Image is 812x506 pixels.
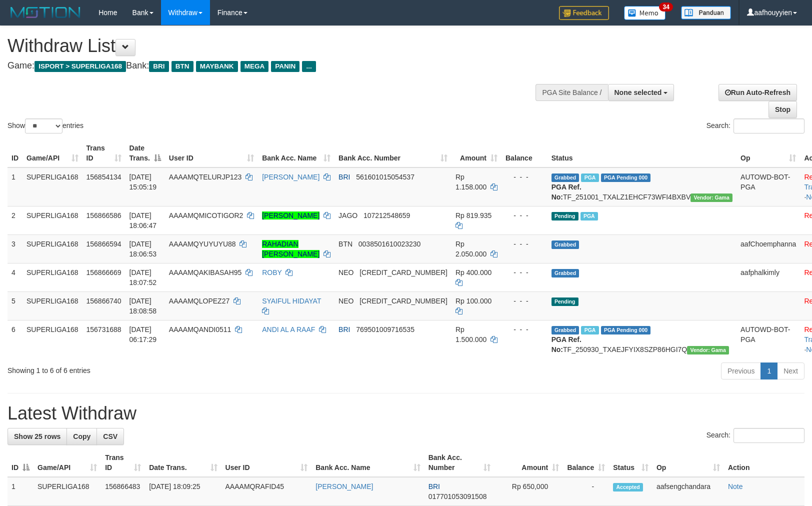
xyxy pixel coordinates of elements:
td: [DATE] 18:09:25 [145,477,221,506]
span: BRI [338,325,350,333]
span: AAAAMQAKIBASAH95 [169,268,242,276]
h1: Latest Withdraw [7,403,804,423]
span: AAAAMQANDI0511 [169,325,231,333]
td: 2 [7,206,22,234]
span: Rp 2.050.000 [455,240,486,258]
a: RAHADIAN [PERSON_NAME] [262,240,319,258]
td: SUPERLIGA168 [22,263,82,291]
a: Copy [66,428,97,445]
a: Note [728,482,743,490]
span: Grabbed [551,173,579,182]
span: Copy 5859459223534313 to clipboard [359,297,447,305]
td: 1 [7,477,33,506]
td: TF_251001_TXALZ1EHCF73WFI4BXBV [547,167,736,206]
th: ID: activate to sort column descending [7,448,33,477]
th: Op: activate to sort column ascending [736,139,800,167]
td: aafChoemphanna [736,234,800,263]
span: Rp 1.158.000 [455,173,486,191]
span: 156866669 [86,268,121,276]
a: ANDI AL A RAAF [262,325,315,333]
b: PGA Ref. No: [551,183,581,201]
span: ISPORT > SUPERLIGA168 [34,61,126,72]
span: Copy 769501009716535 to clipboard [356,325,414,333]
td: AUTOWD-BOT-PGA [736,167,800,206]
span: Grabbed [551,240,579,249]
label: Search: [706,428,804,443]
a: CSV [96,428,124,445]
a: Show 25 rows [7,428,67,445]
span: Copy 5859459297850900 to clipboard [359,268,447,276]
span: PGA Pending [601,326,651,334]
span: AAAAMQYUYUYU88 [169,240,236,248]
span: AAAAMQLOPEZ27 [169,297,229,305]
div: - - - [505,172,543,182]
span: [DATE] 06:17:29 [129,325,157,343]
a: [PERSON_NAME] [315,482,373,490]
span: Rp 1.500.000 [455,325,486,343]
th: Date Trans.: activate to sort column descending [125,139,165,167]
div: PGA Site Balance / [535,84,607,101]
th: ID [7,139,22,167]
span: ... [302,61,315,72]
div: - - - [505,239,543,249]
span: CSV [103,432,117,440]
span: Accepted [613,483,643,491]
th: Balance [501,139,547,167]
label: Show entries [7,118,83,133]
span: MEGA [240,61,269,72]
span: Grabbed [551,269,579,277]
td: Rp 650,000 [494,477,563,506]
td: 1 [7,167,22,206]
a: [PERSON_NAME] [262,211,319,219]
th: Bank Acc. Number: activate to sort column ascending [424,448,495,477]
label: Search: [706,118,804,133]
span: BTN [171,61,193,72]
td: 3 [7,234,22,263]
span: MAYBANK [196,61,238,72]
th: Bank Acc. Name: activate to sort column ascending [258,139,334,167]
div: - - - [505,267,543,277]
th: Trans ID: activate to sort column ascending [101,448,145,477]
td: AAAAMQRAFID45 [221,477,312,506]
a: SYAIFUL HIDAYAT [262,297,321,305]
th: Op: activate to sort column ascending [652,448,724,477]
span: Vendor URL: https://trx31.1velocity.biz [687,346,729,354]
span: 34 [659,2,672,11]
th: Date Trans.: activate to sort column ascending [145,448,221,477]
a: Stop [768,101,797,118]
td: SUPERLIGA168 [22,206,82,234]
h4: Game: Bank: [7,61,531,71]
span: [DATE] 18:08:58 [129,297,157,315]
span: AAAAMQMICOTIGOR2 [169,211,243,219]
span: Marked by aafsengchandara [581,173,598,182]
span: Grabbed [551,326,579,334]
td: aafsengchandara [652,477,724,506]
span: Copy 017701053091508 to clipboard [428,492,487,500]
span: Copy [73,432,90,440]
span: AAAAMQTELURJP123 [169,173,242,181]
span: Pending [551,297,578,306]
span: BRI [149,61,168,72]
img: panduan.png [681,6,731,19]
span: Marked by aafromsomean [581,326,598,334]
td: 5 [7,291,22,320]
span: Vendor URL: https://trx31.1velocity.biz [690,193,732,202]
a: 1 [760,362,777,379]
td: aafphalkimly [736,263,800,291]
th: User ID: activate to sort column ascending [165,139,258,167]
h1: Withdraw List [7,36,531,56]
th: Amount: activate to sort column ascending [494,448,563,477]
td: SUPERLIGA168 [22,320,82,358]
span: NEO [338,297,353,305]
a: ROBY [262,268,281,276]
th: Action [724,448,804,477]
td: SUPERLIGA168 [22,234,82,263]
img: MOTION_logo.png [7,5,83,20]
td: 4 [7,263,22,291]
img: Feedback.jpg [559,6,609,20]
span: 156866740 [86,297,121,305]
div: - - - [505,296,543,306]
th: Trans ID: activate to sort column ascending [82,139,125,167]
td: TF_250930_TXAEJFYIX8SZP86HGI7Q [547,320,736,358]
td: AUTOWD-BOT-PGA [736,320,800,358]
